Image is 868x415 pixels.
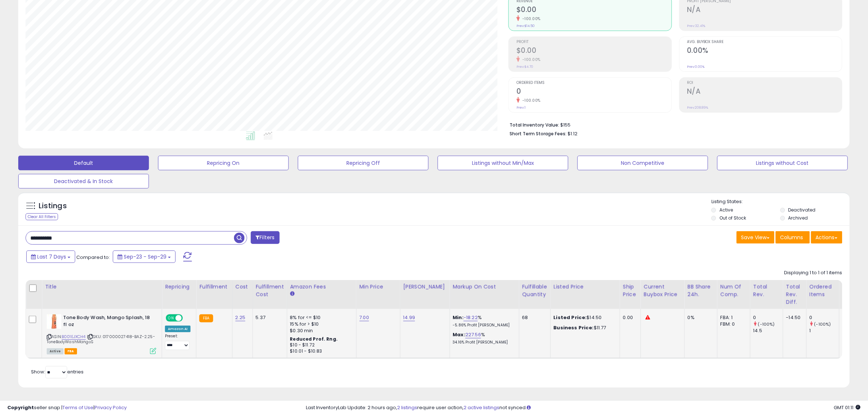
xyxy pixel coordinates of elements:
[644,283,681,298] div: Current Buybox Price
[516,87,672,97] h2: 0
[453,331,514,345] div: %
[516,24,535,28] small: Prev: $14.50
[47,348,64,354] span: All listings currently available for purchase on Amazon
[811,231,842,244] button: Actions
[721,321,745,327] div: FBM: 0
[786,283,803,306] div: Total Rev. Diff.
[182,315,193,321] span: OFF
[290,348,351,354] div: $10.01 - $10.83
[251,231,279,244] button: Filters
[290,283,353,291] div: Amazon Fees
[577,156,708,170] button: Non Competitive
[235,314,246,321] a: 2.25
[165,283,193,291] div: Repricing
[688,314,712,321] div: 0%
[124,253,166,260] span: Sep-23 - Sep-29
[520,57,541,62] small: -100.00%
[465,331,481,338] a: 227.56
[520,98,541,103] small: -100.00%
[199,283,229,291] div: Fulfillment
[18,156,149,170] button: Default
[403,283,447,291] div: [PERSON_NAME]
[39,201,67,211] h5: Listings
[786,314,801,321] div: -14.50
[256,283,284,298] div: Fulfillment Cost
[453,340,514,345] p: 34.16% Profit [PERSON_NAME]
[26,251,75,263] button: Last 7 Days
[717,156,848,170] button: Listings without Cost
[360,314,369,321] a: 7.00
[687,87,842,97] h2: N/A
[166,315,176,321] span: ON
[516,5,672,15] h2: $0.00
[753,314,783,321] div: 0
[788,215,808,221] label: Archived
[776,231,810,244] button: Columns
[814,321,831,327] small: (-100%)
[397,404,417,411] a: 2 listings
[298,156,429,170] button: Repricing Off
[719,215,746,221] label: Out of Stock
[47,314,156,353] div: ASIN:
[510,120,837,129] li: $155
[711,198,850,205] p: Listing States:
[687,105,708,110] small: Prev: 208.89%
[47,334,155,345] span: | SKU: 017000027418-BAZ-2.25-ToneBodyWashMangoS
[7,404,127,411] div: seller snap | |
[810,327,839,334] div: 1
[554,324,594,331] b: Business Price:
[687,65,705,69] small: Prev: 0.00%
[516,81,672,85] span: Ordered Items
[623,314,635,321] div: 0.00
[256,314,281,321] div: 5.37
[810,314,839,321] div: 0
[623,283,638,298] div: Ship Price
[687,46,842,56] h2: 0.00%
[522,283,548,298] div: Fulfillable Quantity
[453,283,516,291] div: Markup on Cost
[522,314,545,321] div: 68
[834,404,861,411] span: 2025-10-7 01:11 GMT
[18,174,149,189] button: Deactivated & In Stock
[290,321,351,327] div: 15% for > $10
[453,314,514,328] div: %
[554,283,617,291] div: Listed Price
[464,314,478,321] a: -18.22
[113,251,176,263] button: Sep-23 - Sep-29
[554,325,614,331] div: $11.77
[290,336,338,342] b: Reduced Prof. Rng.
[235,283,250,291] div: Cost
[31,368,84,375] span: Show: entries
[360,283,397,291] div: Min Price
[520,16,541,22] small: -100.00%
[719,207,733,213] label: Active
[721,314,745,321] div: FBA: 1
[568,130,577,137] span: $1.12
[788,207,816,213] label: Deactivated
[687,24,706,28] small: Prev: 32.41%
[199,314,213,322] small: FBA
[687,5,842,15] h2: N/A
[290,291,295,297] small: Amazon Fees.
[784,269,842,276] div: Displaying 1 to 1 of 1 items
[453,323,514,328] p: -5.86% Profit [PERSON_NAME]
[306,404,861,411] div: Last InventoryLab Update: 2 hours ago, require user action, not synced.
[464,404,499,411] a: 2 active listings
[810,283,836,298] div: Ordered Items
[65,348,77,354] span: FBA
[165,326,191,332] div: Amazon AI
[554,314,587,321] b: Listed Price:
[62,404,93,411] a: Terms of Use
[510,122,559,128] b: Total Inventory Value:
[26,213,58,220] div: Clear All Filters
[510,131,566,137] b: Short Term Storage Fees:
[737,231,775,244] button: Save View
[403,314,415,321] a: 14.99
[753,327,783,334] div: 14.5
[290,314,351,321] div: 8% for <= $10
[753,283,780,298] div: Total Rev.
[687,40,842,44] span: Avg. Buybox Share
[453,314,464,321] b: Min:
[516,46,672,56] h2: $0.00
[516,40,672,44] span: Profit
